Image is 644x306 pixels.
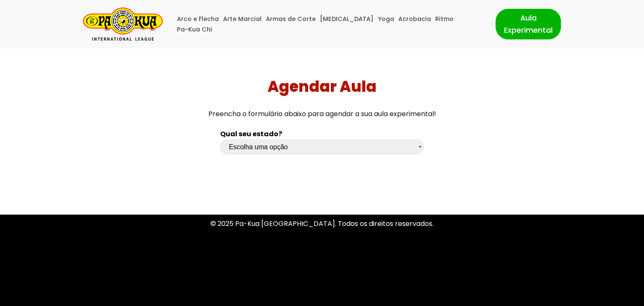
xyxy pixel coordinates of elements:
[83,290,169,301] p: | Movido a
[285,254,360,264] a: Política de Privacidade
[220,129,282,139] b: Qual seu estado?
[223,14,262,24] a: Arte Marcial
[175,14,483,35] div: Menu primário
[378,14,394,24] a: Yoga
[83,290,100,300] a: Neve
[3,108,641,119] p: Preencha o formulário abaixo para agendar a sua aula experimental!
[133,290,169,300] a: WordPress
[320,14,374,24] a: [MEDICAL_DATA]
[177,24,212,35] a: Pa-Kua Chi
[398,14,431,24] a: Acrobacia
[496,9,561,39] a: Aula Experimental
[3,78,641,96] h1: Agendar Aula
[83,8,163,41] a: Pa-Kua Brasil Uma Escola de conhecimentos orientais para toda a família. Foco, habilidade concent...
[435,14,454,24] a: Ritmo
[83,218,561,229] p: © 2025 Pa-Kua [GEOGRAPHIC_DATA]. Todos os direitos reservados.
[266,14,316,24] a: Armas de Corte
[177,14,219,24] a: Arco e Flecha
